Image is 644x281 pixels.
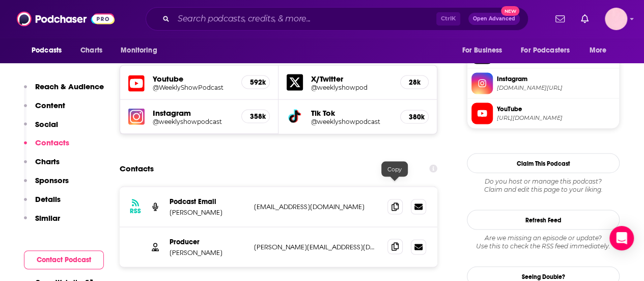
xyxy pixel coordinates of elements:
div: Are we missing an episode or update? Use this to check the RSS feed immediately. [467,234,620,250]
span: For Business [462,43,502,58]
span: Monitoring [121,43,157,58]
button: Social [24,119,58,138]
button: open menu [455,41,515,60]
button: Charts [24,157,60,175]
button: Reach & Audience [24,82,104,100]
h5: 592k [250,78,261,86]
button: open menu [514,41,584,60]
button: Content [24,100,65,119]
span: For Podcasters [521,43,570,58]
img: Podchaser - Follow, Share and Rate Podcasts [17,9,115,29]
button: Sponsors [24,175,69,194]
h5: X/Twitter [311,73,392,83]
div: Search podcasts, credits, & more... [146,7,528,31]
a: @weeklyshowpodcast [311,117,392,125]
div: Claim and edit this page to your liking. [467,177,620,193]
span: Instagram [497,74,615,83]
p: [PERSON_NAME][EMAIL_ADDRESS][DOMAIN_NAME] [254,242,379,251]
a: Instagram[DOMAIN_NAME][URL] [471,72,615,94]
p: Reach & Audience [35,82,104,91]
span: instagram.com/weeklyshowpodcast [497,84,615,91]
a: @weeklyshowpodcast [153,117,233,125]
p: Similar [35,213,60,223]
div: Open Intercom Messenger [609,226,634,250]
p: [PERSON_NAME] [170,248,246,257]
p: [EMAIL_ADDRESS][DOMAIN_NAME] [254,202,379,211]
span: Charts [80,43,102,58]
p: [PERSON_NAME] [170,208,246,216]
span: Open Advanced [473,16,515,21]
p: Producer [170,237,246,246]
button: Claim This Podcast [467,153,620,173]
span: Do you host or manage this podcast? [467,177,620,185]
a: YouTube[URL][DOMAIN_NAME] [471,103,615,124]
a: Show notifications dropdown [577,10,593,28]
img: User Profile [605,8,627,30]
p: Contacts [35,138,69,147]
a: Show notifications dropdown [551,10,569,28]
p: Podcast Email [170,197,246,206]
h5: 380k [409,112,420,121]
span: YouTube [497,104,615,113]
p: Content [35,100,65,110]
span: New [501,6,519,16]
img: iconImage [128,108,145,124]
button: Open AdvancedNew [468,13,520,25]
a: @WeeklyShowPodcast [153,83,233,91]
button: open menu [582,41,620,60]
button: Contact Podcast [24,250,104,269]
a: @weeklyshowpod [311,83,392,91]
h2: Contacts [120,159,154,178]
h5: Youtube [153,73,233,83]
h3: RSS [130,207,141,215]
span: Ctrl K [436,12,460,25]
button: open menu [24,41,75,60]
button: open menu [114,41,170,60]
button: Contacts [24,138,69,157]
h5: Instagram [153,108,233,117]
button: Similar [24,213,60,232]
span: More [590,43,607,58]
p: Details [35,194,61,204]
h5: 358k [250,112,261,120]
span: Logged in as abbydeg [605,8,627,30]
p: Social [35,119,58,129]
div: Copy [381,161,408,176]
p: Charts [35,157,60,166]
button: Show profile menu [605,8,627,30]
h5: Tik Tok [311,108,392,117]
p: Sponsors [35,175,69,185]
span: https://www.youtube.com/@WeeklyShowPodcast [497,114,615,121]
a: Charts [74,41,108,60]
h5: 28k [409,78,420,86]
button: Details [24,194,61,213]
input: Search podcasts, credits, & more... [174,11,436,27]
button: Refresh Feed [467,210,620,229]
span: Podcasts [32,43,62,58]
